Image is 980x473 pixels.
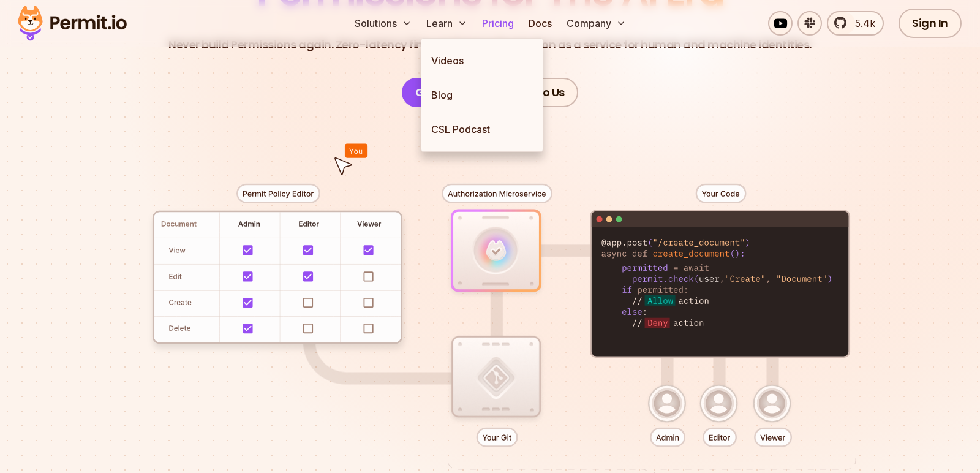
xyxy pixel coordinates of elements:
a: Get Started [402,78,492,107]
img: Permit logo [12,2,132,44]
a: 5.4k [827,11,884,36]
a: CSL Podcast [421,112,543,146]
button: Company [562,11,631,36]
button: Solutions [350,11,417,36]
a: Videos [421,44,543,78]
span: 5.4k [848,16,875,31]
a: Pricing [477,11,519,36]
a: Sign In [899,9,962,38]
a: Blog [421,78,543,112]
button: Learn [421,11,472,36]
a: Docs [524,11,557,36]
